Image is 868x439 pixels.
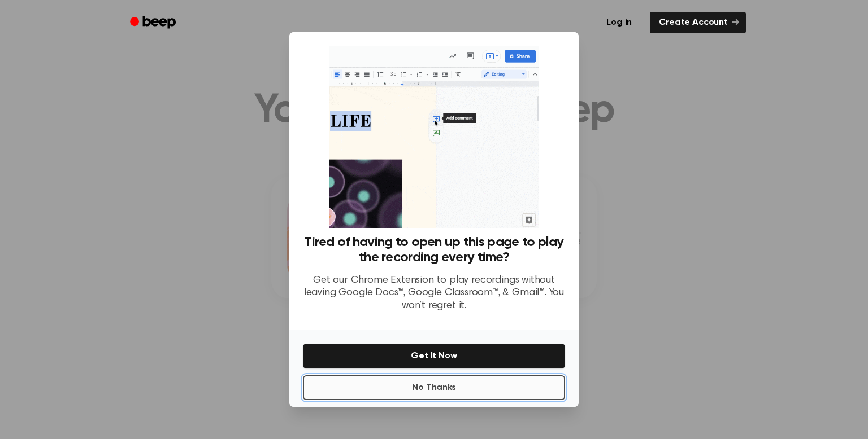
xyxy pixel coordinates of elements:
h3: Tired of having to open up this page to play the recording every time? [303,235,565,265]
a: Log in [595,10,643,36]
p: Get our Chrome Extension to play recordings without leaving Google Docs™, Google Classroom™, & Gm... [303,274,565,313]
button: Get It Now [303,344,565,368]
a: Create Account [650,12,746,33]
button: No Thanks [303,375,565,400]
img: Beep extension in action [329,46,539,228]
a: Beep [122,12,186,34]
